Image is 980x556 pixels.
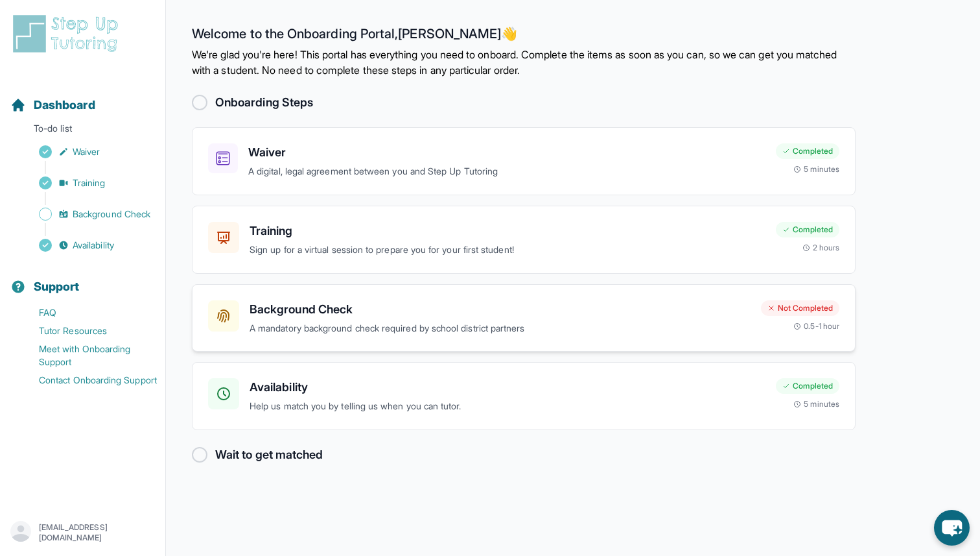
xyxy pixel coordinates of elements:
div: Completed [776,222,839,237]
a: Training [10,174,165,192]
h2: Welcome to the Onboarding Portal, [PERSON_NAME] 👋 [192,26,856,47]
h3: Waiver [248,143,765,162]
span: Training [73,176,106,189]
h3: Training [250,222,765,240]
a: Availability [10,236,165,254]
p: A mandatory background check required by school district partners [250,321,751,336]
a: WaiverA digital, legal agreement between you and Step Up TutoringCompleted5 minutes [192,127,856,195]
div: 5 minutes [793,164,839,175]
p: Help us match you by telling us when you can tutor. [250,399,765,414]
div: 5 minutes [793,399,839,409]
button: [EMAIL_ADDRESS][DOMAIN_NAME] [10,521,155,544]
a: Contact Onboarding Support [10,371,165,389]
a: Dashboard [10,96,95,114]
p: To-do list [5,122,160,140]
a: AvailabilityHelp us match you by telling us when you can tutor.Completed5 minutes [192,362,856,430]
h2: Wait to get matched [215,446,323,464]
span: Background Check [73,208,150,221]
a: Meet with Onboarding Support [10,340,165,371]
span: Availability [73,239,114,252]
h3: Availability [250,378,765,396]
p: Sign up for a virtual session to prepare you for your first student! [250,243,765,258]
div: 0.5-1 hour [793,321,839,332]
button: chat-button [934,510,970,546]
div: 2 hours [802,243,840,253]
a: TrainingSign up for a virtual session to prepare you for your first student!Completed2 hours [192,206,856,274]
h2: Onboarding Steps [215,93,313,112]
span: Support [34,278,80,296]
a: FAQ [10,304,165,322]
span: Dashboard [34,96,95,114]
div: Not Completed [761,300,839,316]
a: Background CheckA mandatory background check required by school district partnersNot Completed0.5... [192,284,856,352]
div: Completed [776,378,839,394]
p: [EMAIL_ADDRESS][DOMAIN_NAME] [39,522,155,543]
span: Waiver [73,145,100,158]
a: Background Check [10,205,165,223]
p: We're glad you're here! This portal has everything you need to onboard. Complete the items as soo... [192,47,856,78]
a: Tutor Resources [10,322,165,340]
a: Waiver [10,143,165,161]
div: Completed [776,143,839,159]
button: Dashboard [5,75,160,119]
p: A digital, legal agreement between you and Step Up Tutoring [248,164,765,179]
img: logo [10,13,126,54]
button: Support [5,257,160,301]
h3: Background Check [250,300,751,319]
